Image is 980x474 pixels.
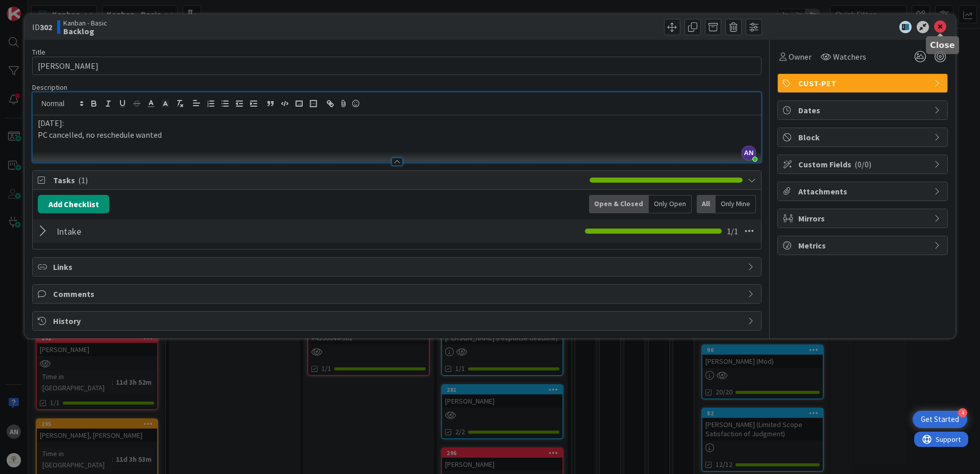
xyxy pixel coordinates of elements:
[833,51,866,63] span: Watchers
[32,47,45,57] label: Title
[798,185,929,197] span: Attachments
[798,104,929,116] span: Dates
[63,27,107,35] b: Backlog
[32,57,762,75] input: type card name here...
[913,411,967,428] div: Open Get Started checklist, remaining modules: 4
[798,158,929,170] span: Custom Fields
[40,22,52,32] b: 302
[21,2,46,14] span: Support
[930,40,955,50] h5: Close
[798,239,929,252] span: Metrics
[716,195,756,213] div: Only Mine
[589,195,649,213] div: Open & Closed
[78,175,88,185] span: ( 1 )
[789,51,812,63] span: Owner
[854,159,871,169] span: ( 0/0 )
[958,408,967,417] div: 4
[32,21,52,33] span: ID
[38,195,109,213] button: Add Checklist
[53,222,283,240] input: Add Checklist...
[921,414,959,425] div: Get Started
[32,83,67,92] span: Description
[742,146,756,160] span: AN
[63,19,107,27] span: Kanban - Basic
[697,195,716,213] div: All
[798,212,929,224] span: Mirrors
[53,288,743,300] span: Comments
[649,195,692,213] div: Only Open
[53,261,743,273] span: Links
[798,131,929,143] span: Block
[727,225,738,237] span: 1 / 1
[53,315,743,327] span: History
[38,117,756,129] p: [DATE]:
[38,129,756,141] p: PC cancelled, no reschedule wanted
[798,77,929,89] span: CUST-PET
[53,174,584,186] span: Tasks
